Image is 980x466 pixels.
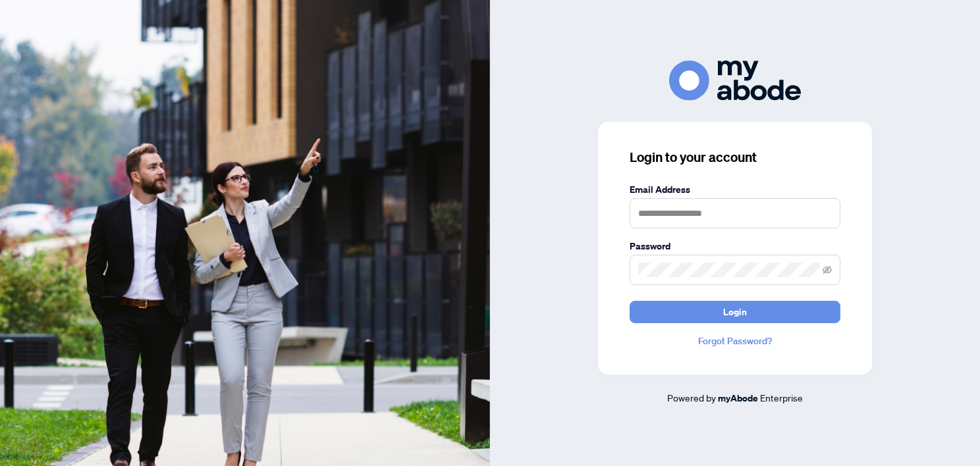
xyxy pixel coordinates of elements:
a: myAbode [718,391,758,405]
span: Powered by [667,392,716,403]
label: Password [630,239,840,253]
img: ma-logo [669,61,801,101]
span: eye-invisible [823,265,832,274]
button: Login [630,301,840,323]
span: Enterprise [760,392,803,403]
h3: Login to your account [630,148,840,167]
label: Email Address [630,182,840,197]
span: Login [723,301,747,323]
a: Forgot Password? [630,334,840,348]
